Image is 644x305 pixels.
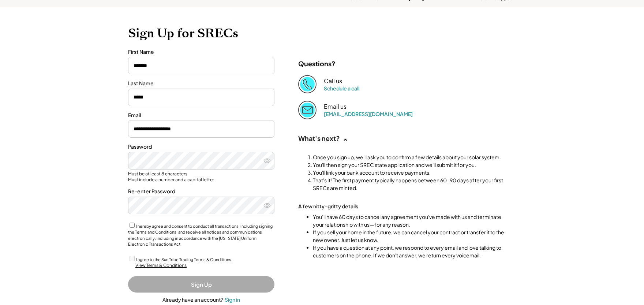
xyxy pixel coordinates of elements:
[298,203,371,209] div: A few nitty-gritty details
[128,80,274,87] div: Last Name
[324,77,342,85] div: Call us
[313,228,507,244] li: If you sell your home in the future, we can cancel your contract or transfer it to the new owner....
[298,134,340,142] div: What's next?
[128,224,273,247] label: I hereby agree and consent to conduct all transactions, including signing the Terms and Condition...
[298,101,317,119] img: Email%202%403x.png
[162,296,223,304] div: Already have an account?
[313,161,507,169] li: You'll then sign your SREC state application and we'll submit it for you.
[128,171,274,182] div: Must be at least 8 characters Must include a number and a capital letter
[313,153,507,161] li: Once you sign up, we'll ask you to confirm a few details about your solar system.
[298,59,336,68] div: Questions?
[136,257,232,262] label: I agree to the Sun Tribe Trading Terms & Conditions.
[313,169,507,176] li: You'll link your bank account to receive payments.
[313,176,507,192] li: That's it! The first payment typically happens between 60-90 days after your first SRECs are minted.
[128,276,274,293] button: Sign Up
[128,26,516,41] h1: Sign Up for SRECs
[128,188,274,195] div: Re-enter Password
[313,244,507,259] li: If you have a question at any point, we respond to every email and love talking to customers on t...
[128,112,274,119] div: Email
[324,111,413,117] a: [EMAIL_ADDRESS][DOMAIN_NAME]
[298,75,317,93] img: Phone%20copy%403x.png
[135,263,187,269] div: View Terms & Conditions
[225,296,240,303] div: Sign in
[313,213,507,228] li: You’ll have 60 days to cancel any agreement you've made with us and terminate your relationship w...
[128,48,274,56] div: First Name
[128,143,274,150] div: Password
[324,103,347,111] div: Email us
[324,85,359,92] a: Schedule a call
